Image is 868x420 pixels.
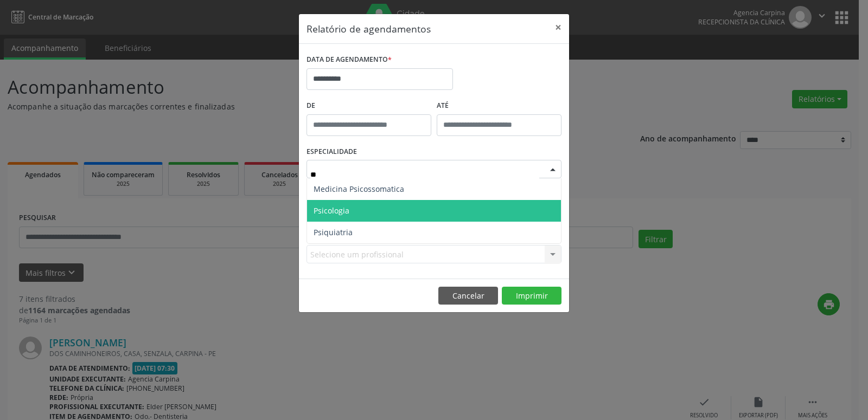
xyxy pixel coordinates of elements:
label: ESPECIALIDADE [307,144,357,160]
button: Close [547,14,569,41]
button: Cancelar [438,287,498,305]
span: Medicina Psicossomatica [314,184,404,194]
label: De [307,98,431,114]
h5: Relatório de agendamentos [307,22,431,36]
span: Psicologia [314,205,349,216]
span: Psiquiatria [314,227,353,237]
label: DATA DE AGENDAMENTO [307,51,392,68]
button: Imprimir [502,287,561,305]
label: ATÉ [437,98,561,114]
